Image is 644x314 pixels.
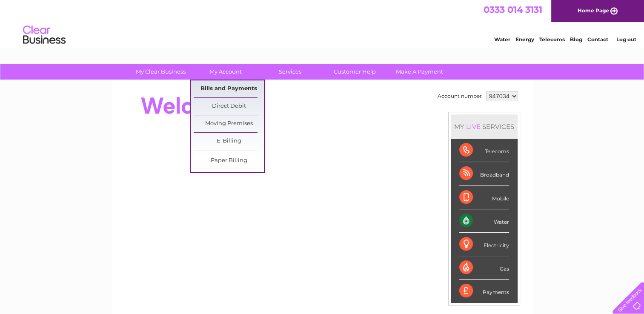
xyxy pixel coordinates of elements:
a: My Account [190,64,260,80]
a: My Clear Business [126,64,196,80]
a: Log out [616,36,636,43]
div: Gas [459,256,509,280]
div: Water [459,209,509,233]
a: Water [494,36,510,43]
a: Energy [515,36,534,43]
a: Paper Billing [194,152,264,169]
a: Services [255,64,325,80]
div: LIVE [464,123,482,131]
a: E-Billing [194,133,264,150]
div: Payments [459,280,509,303]
td: Account number [435,89,484,103]
div: MY SERVICES [451,114,518,139]
a: Telecoms [539,36,565,43]
a: Moving Premises [194,115,264,132]
a: Direct Debit [194,98,264,115]
a: Make A Payment [384,64,455,80]
div: Electricity [459,233,509,256]
img: logo.png [23,22,66,48]
a: Blog [570,36,582,43]
a: Customer Help [320,64,390,80]
div: Broadband [459,162,509,186]
div: Mobile [459,186,509,209]
a: 0333 014 3131 [484,4,542,15]
div: Telecoms [459,139,509,162]
a: Bills and Payments [194,80,264,97]
a: Contact [587,36,608,43]
div: Clear Business is a trading name of Verastar Limited (registered in [GEOGRAPHIC_DATA] No. 3667643... [121,5,524,41]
